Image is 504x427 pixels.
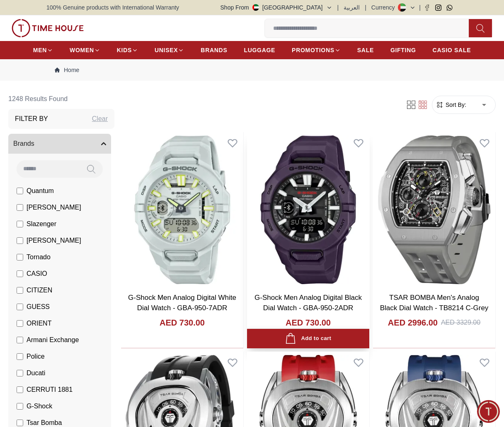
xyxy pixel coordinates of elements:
span: GIFTING [390,46,416,54]
input: G-Shock [17,403,23,410]
span: Ducati [27,368,45,378]
input: CERRUTI 1881 [17,386,23,393]
span: CASIO [27,269,47,279]
button: Sort By: [436,101,466,109]
a: Whatsapp [446,5,453,11]
input: [PERSON_NAME] [17,204,23,211]
span: SALE [357,46,374,54]
h3: Filter By [15,114,48,124]
input: Police [17,353,23,360]
span: UNISEX [155,46,178,54]
span: ORIENT [27,318,51,328]
span: CERRUTI 1881 [27,385,73,395]
button: العربية [344,3,360,12]
input: CASIO [17,270,23,277]
span: BRANDS [201,46,227,54]
div: Clear [92,114,108,124]
span: Brands [13,139,34,149]
a: TSAR BOMBA Men's Analog Black Dial Watch - TB8214 C-Grey [380,294,489,312]
span: WOMEN [70,46,94,54]
span: CITIZEN [27,285,52,295]
img: United Arab Emirates [252,4,259,11]
span: 100% Genuine products with International Warranty [46,3,179,12]
a: G-Shock Men Analog Digital Black Dial Watch - GBA-950-2ADR [254,294,362,312]
div: AED 3329.00 [441,318,480,328]
input: ORIENT [17,320,23,327]
a: MEN [33,43,53,58]
button: Shop From[GEOGRAPHIC_DATA] [220,3,332,12]
input: Ducati [17,370,23,376]
span: G-Shock [27,401,52,411]
a: KIDS [117,43,138,58]
span: Sort By: [444,101,466,109]
img: ... [12,19,84,37]
img: TSAR BOMBA Men's Analog Black Dial Watch - TB8214 C-Grey [373,132,495,287]
span: Quantum [27,186,54,196]
h4: AED 730.00 [160,317,205,328]
span: Police [27,352,45,362]
span: [PERSON_NAME] [27,203,81,212]
input: Armani Exchange [17,337,23,343]
span: LUGGAGE [244,46,275,54]
input: Quantum [17,188,23,194]
img: G-Shock Men Analog Digital White Dial Watch - GBA-950-7ADR [121,132,243,287]
a: Instagram [435,5,441,11]
span: Slazenger [27,219,56,229]
input: Slazenger [17,221,23,227]
div: Chat Widget [477,400,500,423]
img: G-Shock Men Analog Digital Black Dial Watch - GBA-950-2ADR [247,132,369,287]
span: | [419,3,421,12]
h4: AED 2996.00 [388,317,438,328]
a: UNISEX [155,43,184,58]
span: [PERSON_NAME] [27,236,81,246]
span: Armani Exchange [27,335,79,345]
span: MEN [33,46,47,54]
a: LUGGAGE [244,43,275,58]
input: Tsar Bomba [17,420,23,426]
span: | [365,3,366,12]
a: WOMEN [70,43,100,58]
button: Add to cart [247,329,369,348]
input: [PERSON_NAME] [17,237,23,244]
nav: Breadcrumb [46,59,458,81]
a: CASIO SALE [433,43,471,58]
span: PROMOTIONS [292,46,334,54]
input: GUESS [17,304,23,310]
input: CITIZEN [17,287,23,294]
span: | [337,3,339,12]
span: Tornado [27,252,51,262]
input: Tornado [17,254,23,261]
a: SALE [357,43,374,58]
a: PROMOTIONS [292,43,341,58]
a: G-Shock Men Analog Digital White Dial Watch - GBA-950-7ADR [128,294,236,312]
span: CASIO SALE [433,46,471,54]
div: Currency [371,3,398,12]
h4: AED 730.00 [286,317,331,328]
div: Add to cart [285,333,331,344]
button: Brands [8,134,111,154]
a: BRANDS [201,43,227,58]
a: Home [55,66,79,74]
h6: 1248 Results Found [8,89,114,109]
span: KIDS [117,46,132,54]
a: Facebook [424,5,430,11]
span: GUESS [27,302,50,312]
a: GIFTING [390,43,416,58]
